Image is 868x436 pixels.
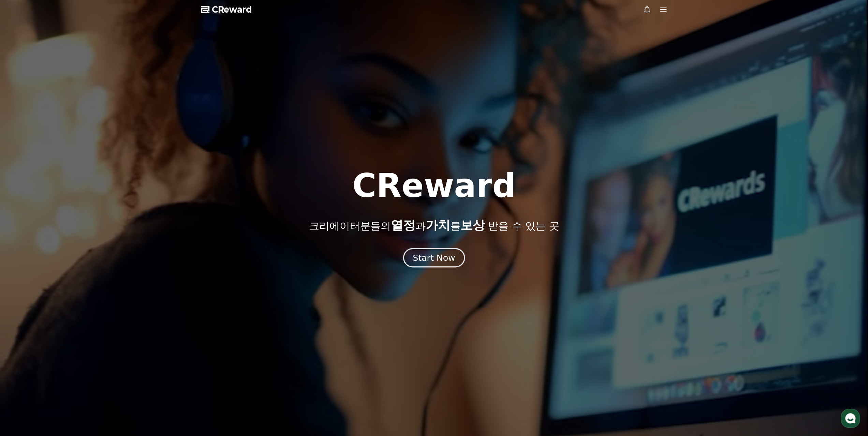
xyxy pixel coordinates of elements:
a: Start Now [404,255,464,262]
button: Start Now [403,248,465,267]
a: 대화 [45,216,88,233]
span: 홈 [21,226,26,232]
a: 설정 [88,216,131,233]
p: 크리에이터분들의 과 를 받을 수 있는 곳 [309,219,559,232]
a: 홈 [2,216,45,233]
span: CReward [212,4,252,15]
a: CReward [201,4,252,15]
span: 열정 [391,218,415,232]
div: Start Now [413,252,455,264]
span: 가치 [425,218,450,232]
span: 설정 [105,226,114,232]
span: 대화 [62,227,71,232]
span: 보상 [460,218,485,232]
h1: CReward [352,169,516,202]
